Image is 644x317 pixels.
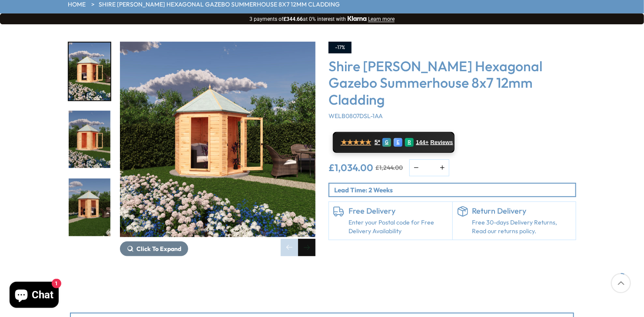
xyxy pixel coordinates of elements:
[69,111,110,168] img: Welburn_Summerhouse_GARDEN_LH_200x200.jpg
[68,0,86,9] a: HOME
[349,218,448,235] a: Enter your Postal code for Free Delivery Availability
[136,245,181,253] span: Click To Expand
[68,110,111,169] div: 2 / 10
[69,43,110,100] img: Welburn_Summerhouse_GARDEN_LH_LIFE_200x200.jpg
[341,138,371,146] span: ★★★★★
[99,0,340,9] a: Shire [PERSON_NAME] Hexagonal Gazebo Summerhouse 8x7 12mm Cladding
[431,139,453,146] span: Reviews
[333,132,455,153] a: ★★★★★ 5* G E R 144+ Reviews
[120,42,315,237] img: Shire Welburn Hexagonal Gazebo Summerhouse 8x7 12mm Cladding
[329,112,383,120] span: WELB0807DSL-1AA
[472,218,572,235] p: Free 30-days Delivery Returns, Read our returns policy.
[329,163,373,172] ins: £1,034.00
[68,178,111,237] div: 3 / 10
[298,239,315,256] div: Next slide
[69,178,110,236] img: Welburn_Summerhouse_GARDEN_RH_LIFE_200x200.jpg
[375,165,403,171] del: £1,244.00
[120,241,188,256] button: Click To Expand
[120,42,315,256] div: 1 / 10
[349,206,448,216] h6: Free Delivery
[382,138,391,147] div: G
[329,42,352,53] div: -17%
[334,185,575,195] p: Lead Time: 2 Weeks
[416,139,428,146] span: 144+
[329,58,576,108] h3: Shire [PERSON_NAME] Hexagonal Gazebo Summerhouse 8x7 12mm Cladding
[7,282,61,310] inbox-online-store-chat: Shopify online store chat
[472,206,572,216] h6: Return Delivery
[68,42,111,101] div: 1 / 10
[405,138,414,147] div: R
[281,239,298,256] div: Previous slide
[394,138,402,147] div: E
